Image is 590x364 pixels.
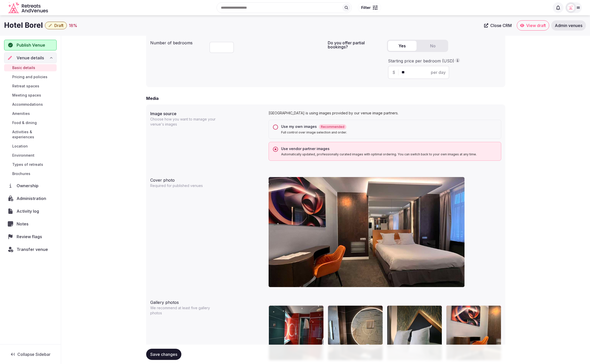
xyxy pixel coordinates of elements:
div: Starting price per bedroom (USD) [388,58,500,64]
a: Types of retreats [4,161,57,168]
img: miaceralde [567,4,574,11]
a: Activities & experiences [4,128,57,141]
span: Notes [17,221,31,227]
span: Close CRM [490,23,512,28]
p: [GEOGRAPHIC_DATA] is using images provided by our venue image partners. [269,111,501,116]
div: 83585071_4K.jpg [446,305,501,360]
span: Retreat spaces [12,84,39,89]
span: Ownership [17,183,41,189]
span: Publish Venue [17,42,45,48]
h1: Hotel Borel [4,20,43,30]
span: Environment [12,153,34,158]
p: Full control over image selection and order. [281,130,497,134]
div: Cover photo [150,175,265,183]
p: Required for published venues [150,183,216,188]
a: Review flags [4,231,57,242]
a: Environment [4,152,57,159]
div: 83585907_4K.jpg [269,305,324,360]
a: Retreat spaces [4,83,57,90]
a: Meeting spaces [4,92,57,99]
a: Admin venues [551,20,586,31]
button: Filter [358,3,381,12]
span: per day [431,69,446,75]
a: Amenities [4,110,57,117]
span: Pricing and policies [12,74,47,79]
span: Admin venues [555,23,582,28]
span: Recommended [319,124,346,129]
span: Basic details [12,65,35,70]
span: Review flags [17,234,44,240]
button: 18% [69,22,77,29]
button: Collapse Sidebar [4,349,57,360]
span: Collapse Sidebar [17,352,51,357]
span: Accommodations [12,102,43,107]
button: Transfer venue [4,244,57,255]
div: Use my own images [281,124,497,129]
button: Save changes [146,349,181,360]
label: Image source [150,112,265,116]
a: Notes [4,219,57,229]
a: Pricing and policies [4,73,57,80]
span: Draft [54,23,64,28]
a: Visit the homepage [8,2,49,14]
span: Amenities [12,111,30,116]
button: Draft [45,22,67,29]
a: Accommodations [4,101,57,108]
span: Save changes [150,352,177,357]
span: Transfer venue [17,246,48,252]
span: Filter [361,5,371,10]
button: Publish Venue [4,40,57,50]
p: We recommend at least five gallery photos [150,305,216,316]
span: Administration [17,195,48,201]
a: View draft [517,20,549,31]
div: 83585993_4K.jpg [328,305,383,360]
span: Activity log [17,208,41,214]
span: Types of retreats [12,162,43,167]
a: Location [4,143,57,150]
div: Number of bedrooms [150,38,205,46]
img: 83585995_4K.jpg [269,177,465,287]
span: Food & dining [12,120,37,125]
span: Brochures [12,171,30,176]
a: Ownership [4,180,57,191]
span: Activities & experiences [12,129,55,140]
a: Food & dining [4,119,57,126]
h2: Media [146,95,159,101]
a: Activity log [4,206,57,217]
button: Yes [388,41,417,51]
a: Brochures [4,170,57,177]
div: 83585903_4K.jpg [387,305,442,360]
span: Venue details [17,55,44,61]
button: No [419,41,447,51]
span: $ [393,69,395,75]
div: 18 % [69,22,77,29]
div: Use vendor partner images [281,146,497,151]
span: Meeting spaces [12,93,41,98]
p: Choose how you want to manage your venue's images [150,117,216,127]
a: Basic details [4,64,57,71]
label: Do you offer partial bookings? [328,41,383,49]
p: Automatically updated, professionally curated images with optimal ordering. You can switch back t... [281,152,497,156]
div: Gallery photos [150,297,265,305]
span: Location [12,144,28,149]
a: Close CRM [481,20,515,31]
span: View draft [526,23,546,28]
svg: Retreats and Venues company logo [8,2,49,14]
a: Administration [4,193,57,204]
